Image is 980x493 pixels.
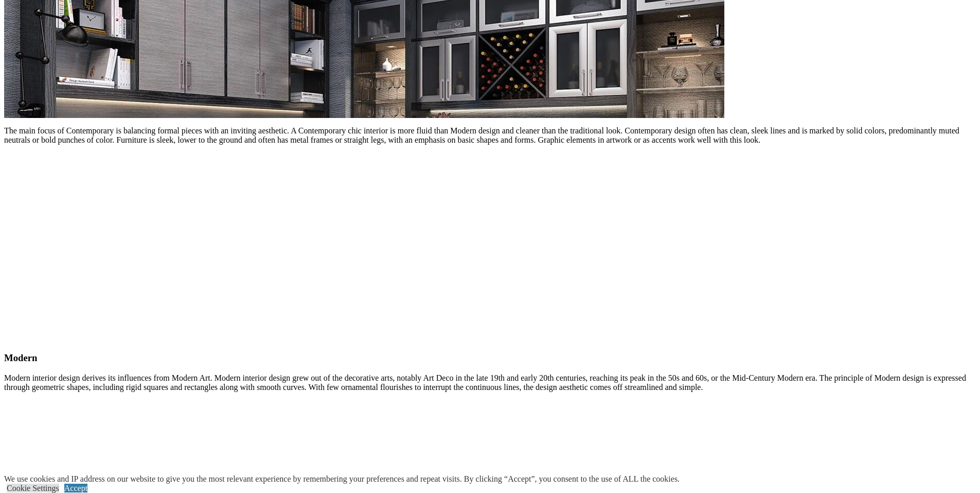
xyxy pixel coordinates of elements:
a: Accept [64,484,87,492]
h3: Modern [4,352,976,364]
a: Cookie Settings [7,484,59,492]
p: The main focus of Contemporary is balancing formal pieces with an inviting aesthetic. A Contempor... [4,126,976,145]
p: Modern interior design derives its influences from Modern Art. Modern interior design grew out of... [4,373,976,392]
div: We use cookies and IP address on our website to give you the most relevant experience by remember... [4,474,680,484]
